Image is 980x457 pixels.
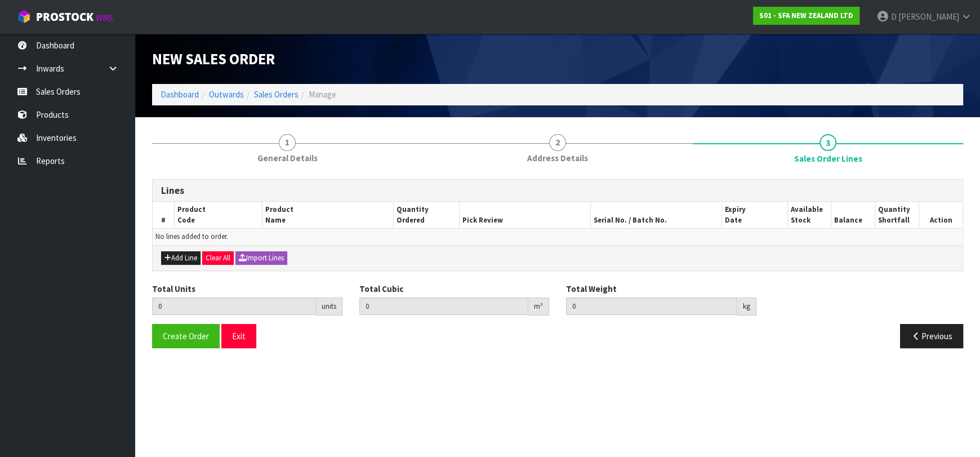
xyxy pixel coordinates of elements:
a: Outwards [209,89,244,100]
a: Dashboard [161,89,199,100]
button: Exit [221,324,256,348]
span: [PERSON_NAME] [898,11,959,22]
button: Create Order [152,324,220,348]
th: Expiry Date [721,202,787,228]
a: Sales Orders [254,89,299,100]
span: Create Order [163,331,209,341]
span: ProStock [36,10,93,24]
span: 2 [549,134,566,151]
button: Import Lines [235,251,287,265]
span: Address Details [527,152,588,164]
h3: Lines [161,185,954,196]
label: Total Cubic [359,283,403,295]
img: cube-alt.png [17,10,31,24]
th: Product Name [262,202,393,228]
span: Sales Order Lines [794,153,862,165]
button: Add Line [161,251,201,265]
label: Total Units [152,283,195,295]
div: kg [737,298,756,316]
small: WMS [96,12,113,23]
th: Serial No. / Batch No. [590,202,721,228]
button: Previous [900,324,963,348]
span: Sales Order Lines [152,171,963,357]
div: m³ [528,298,549,316]
th: Available Stock [787,202,831,228]
th: Product Code [175,202,262,228]
div: units [316,298,342,316]
span: New Sales Order [152,50,275,68]
td: No lines added to order. [153,229,963,245]
input: Total Cubic [359,298,529,315]
strong: S01 - SFA NEW ZEALAND LTD [759,11,853,20]
span: General Details [257,152,318,164]
span: D [891,11,897,22]
th: Pick Review [459,202,590,228]
span: 1 [279,134,296,151]
input: Total Units [152,298,316,315]
button: Clear All [202,251,234,265]
span: Manage [309,89,336,100]
th: Quantity Ordered [393,202,459,228]
th: # [153,202,175,228]
input: Total Weight [566,298,737,315]
th: Balance [831,202,875,228]
th: Quantity Shortfall [875,202,919,228]
th: Action [919,202,963,228]
span: 3 [819,134,836,151]
label: Total Weight [566,283,617,295]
